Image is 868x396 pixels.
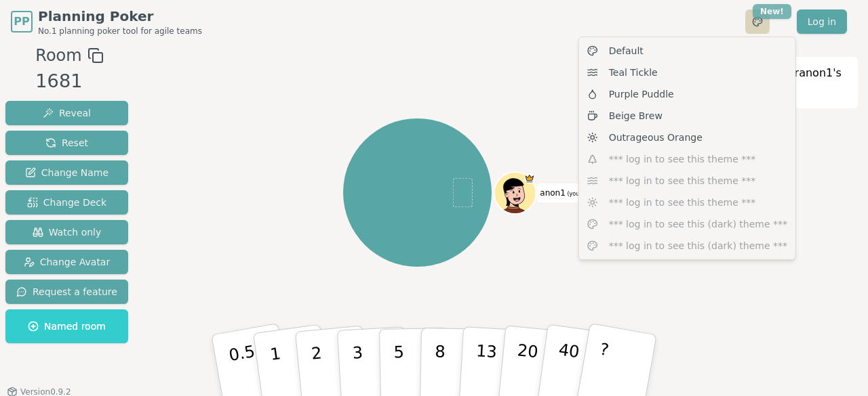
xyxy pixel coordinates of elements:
[609,87,674,101] span: Purple Puddle
[609,44,644,58] span: Default
[609,131,703,144] span: Outrageous Orange
[609,109,663,123] span: Beige Brew
[609,66,658,79] span: Teal Tickle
